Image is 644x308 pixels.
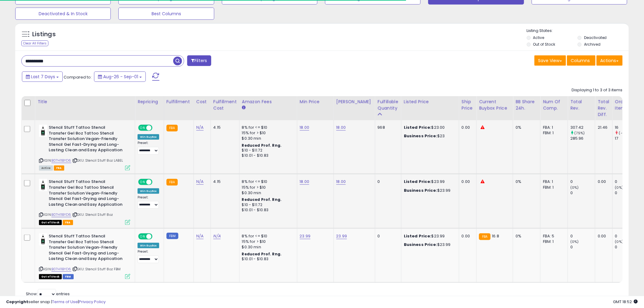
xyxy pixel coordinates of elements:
[39,125,130,170] div: ASIN:
[242,148,292,153] div: $10 - $11.72
[404,179,454,184] div: $23.99
[242,130,292,136] div: 15% for > $10
[378,179,397,184] div: 0
[39,233,130,278] div: ASIN:
[49,125,123,155] b: Stencil Stuff Tattoo Stencil Transfer Gel 8oz Tattoo Stencil Transfer Solution Vegan-Friendly Ste...
[138,141,159,155] div: Preset:
[6,299,106,305] div: seller snap | |
[615,239,624,244] small: (0%)
[479,99,510,111] div: Current Buybox Price
[462,99,474,111] div: Ship Price
[404,133,454,139] div: $23
[404,187,437,193] b: Business Price:
[166,179,178,186] small: FBA
[213,99,237,111] div: Fulfillment Cost
[138,243,159,248] div: Win BuyBox
[570,233,595,239] div: 0
[543,233,563,239] div: FBA: 5
[103,74,138,80] span: Aug-26 - Sep-01
[543,130,563,136] div: FBM: 1
[39,179,47,191] img: 31NtsAFv78L._SL40_.jpg
[242,244,292,250] div: $0.30 min
[21,40,48,46] div: Clear All Filters
[516,233,536,239] div: 0%
[570,244,595,250] div: 0
[516,99,538,111] div: BB Share 24h.
[584,35,607,40] label: Deactivated
[139,125,146,131] span: ON
[598,179,608,184] div: 0.00
[213,179,235,184] div: 4.15
[242,153,292,158] div: $10.01 - $10.83
[15,8,111,20] button: Deactivated & In Stock
[242,143,282,148] b: Reduced Prof. Rng.
[166,99,191,105] div: Fulfillment
[72,158,123,163] span: | SKU: Stencil Stuff 8oz LABEL
[378,99,399,111] div: Fulfillable Quantity
[39,220,62,225] span: All listings that are currently out of stock and unavailable for purchase on Amazon
[543,239,563,244] div: FBM: 1
[378,125,397,130] div: 968
[242,190,292,196] div: $0.30 min
[516,179,536,184] div: 0%
[242,208,292,213] div: $10.01 - $10.83
[615,125,640,130] div: 16
[404,233,432,239] b: Listed Price:
[404,242,437,247] b: Business Price:
[242,239,292,244] div: 15% for > $10
[196,99,208,105] div: Cost
[187,55,211,66] button: Filters
[94,72,146,82] button: Aug-26 - Sep-01
[570,239,579,244] small: (0%)
[543,125,563,130] div: FBA: 1
[63,220,73,225] span: FBA
[72,267,121,271] span: | SKU: Stencil Stuff 8oz FBM
[404,233,454,239] div: $23.99
[51,212,71,217] a: B07H11BYD6
[6,299,28,305] strong: Copyright
[242,99,295,105] div: Amazon Fees
[39,233,47,246] img: 31NtsAFv78L._SL40_.jpg
[570,190,595,196] div: 0
[39,179,130,224] div: ASIN:
[138,99,161,105] div: Repricing
[118,8,214,20] button: Best Columns
[613,299,638,305] span: 2025-09-9 18:52 GMT
[196,124,204,131] a: N/A
[300,124,310,131] a: 18.00
[300,179,310,185] a: 18.00
[63,274,74,279] span: FBM
[138,134,159,140] div: Win BuyBox
[242,125,292,130] div: 8% for <= $10
[26,291,70,297] span: Show: entries
[570,99,593,111] div: Total Rev.
[213,125,235,130] div: 4.15
[404,125,454,130] div: $23.00
[37,99,132,105] div: Title
[516,125,536,130] div: 0%
[336,179,346,185] a: 18.00
[52,299,78,305] a: Terms of Use
[138,188,159,194] div: Win BuyBox
[242,257,292,262] div: $10.01 - $10.83
[22,72,63,82] button: Last 7 Days
[598,99,610,118] div: Total Rev. Diff.
[378,233,397,239] div: 0
[570,125,595,130] div: 307.42
[584,42,600,47] label: Archived
[404,133,437,139] b: Business Price:
[615,179,640,184] div: 0
[543,179,563,184] div: FBA: 1
[572,87,623,93] div: Displaying 1 to 3 of 3 items
[242,251,282,257] b: Reduced Prof. Rng.
[479,233,490,240] small: FBA
[527,28,629,34] p: Listing States:
[139,234,146,239] span: ON
[300,99,331,105] div: Min Price
[404,188,454,193] div: $23.99
[64,74,92,80] span: Compared to:
[404,242,454,247] div: $23.99
[242,136,292,141] div: $0.30 min
[39,166,53,171] span: All listings currently available for purchase on Amazon
[39,274,62,279] span: All listings that are currently out of stock and unavailable for purchase on Amazon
